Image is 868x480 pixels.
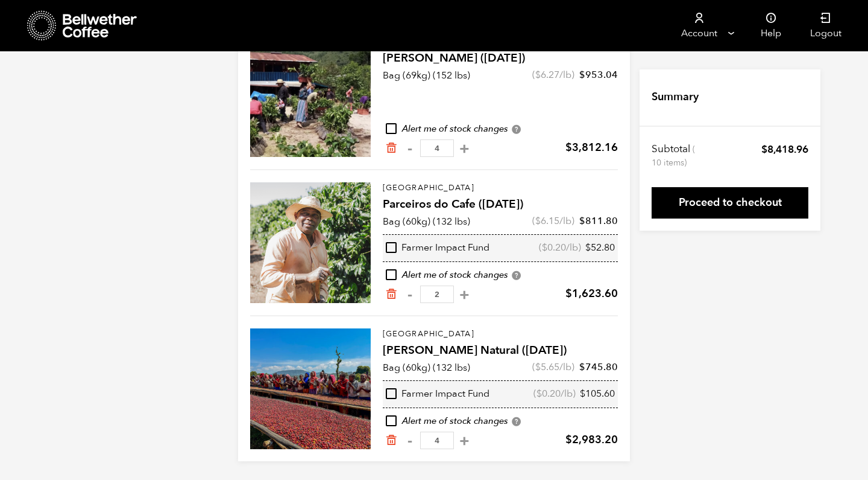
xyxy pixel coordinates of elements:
a: Remove from cart [385,288,397,301]
button: - [402,289,417,301]
button: + [457,142,472,155]
bdi: 8,418.96 [761,142,808,156]
span: $ [542,241,547,254]
span: $ [535,68,541,82]
span: $ [536,387,542,400]
bdi: 52.80 [585,241,615,254]
span: ( /lb) [532,68,574,82]
h4: Parceiros do Cafe ([DATE]) [383,196,618,213]
span: ( /lb) [532,214,574,228]
input: Qty [420,286,454,303]
th: Subtotal [652,142,697,169]
h4: Summary [652,89,699,105]
span: ( /lb) [532,360,574,374]
bdi: 0.20 [542,241,566,254]
bdi: 105.60 [580,387,615,400]
bdi: 811.80 [579,214,618,228]
bdi: 0.20 [536,387,561,400]
span: $ [535,214,541,228]
a: Remove from cart [385,434,397,447]
span: ( /lb) [539,242,581,255]
bdi: 3,812.16 [565,140,618,155]
span: ( /lb) [533,388,576,401]
p: Bag (60kg) (132 lbs) [383,214,470,229]
div: Farmer Impact Fund [386,242,489,255]
p: Bag (60kg) (132 lbs) [383,360,470,375]
span: $ [565,286,572,301]
span: $ [761,142,767,156]
div: Alert me of stock changes [383,123,618,136]
button: - [402,142,417,155]
div: Alert me of stock changes [383,415,618,428]
bdi: 6.27 [535,68,559,82]
p: [GEOGRAPHIC_DATA] [383,182,618,194]
bdi: 6.15 [535,214,559,228]
bdi: 1,623.60 [565,286,618,301]
bdi: 2,983.20 [565,432,618,447]
span: $ [565,140,572,155]
bdi: 953.04 [579,68,618,82]
bdi: 5.65 [535,360,559,374]
p: Bag (69kg) (152 lbs) [383,68,470,83]
h4: [PERSON_NAME] Natural ([DATE]) [383,342,618,359]
span: $ [565,432,572,447]
span: $ [585,241,591,254]
bdi: 745.80 [579,360,618,374]
button: - [402,435,417,447]
span: $ [579,360,585,374]
a: Remove from cart [385,142,397,155]
div: Farmer Impact Fund [386,388,489,401]
a: Proceed to checkout [652,187,808,219]
h4: [PERSON_NAME] ([DATE]) [383,50,618,67]
p: [GEOGRAPHIC_DATA] [383,328,618,341]
span: $ [579,68,585,82]
span: $ [579,214,585,228]
span: $ [580,387,585,400]
button: + [457,289,472,301]
div: Alert me of stock changes [383,269,618,282]
input: Qty [420,139,454,157]
input: Qty [420,432,454,449]
span: $ [535,360,541,374]
button: + [457,435,472,447]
